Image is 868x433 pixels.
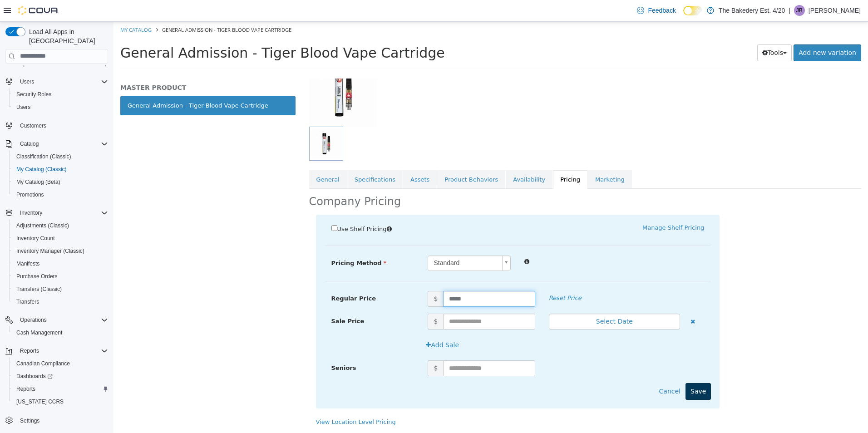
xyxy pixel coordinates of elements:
[16,260,39,267] span: Manifests
[16,222,69,229] span: Adjustments (Classic)
[13,371,108,382] span: Dashboards
[13,233,108,244] span: Inventory Count
[16,373,53,380] span: Dashboards
[20,347,39,354] span: Reports
[16,153,71,160] span: Classification (Classic)
[25,27,108,45] span: Load All Apps in [GEOGRAPHIC_DATA]
[13,358,74,369] a: Canadian Compliance
[16,345,108,356] span: Reports
[529,202,591,209] a: Manage Shelf Pricing
[7,5,38,11] a: My Catalog
[16,166,67,173] span: My Catalog (Classic)
[435,273,468,280] em: Reset Price
[9,283,112,295] button: Transfers (Classic)
[20,122,46,129] span: Customers
[218,273,262,280] span: Regular Price
[16,191,44,198] span: Promotions
[13,384,39,394] a: Reports
[9,101,112,113] button: Users
[9,232,112,245] button: Inventory Count
[541,361,572,378] button: Cancel
[9,163,112,176] button: My Catalog (Classic)
[13,327,66,338] a: Cash Management
[2,413,112,427] button: Settings
[314,234,397,249] a: Standard
[16,138,42,149] button: Catalog
[13,296,108,307] span: Transfers
[683,15,684,16] span: Dark Mode
[9,150,112,163] button: Classification (Classic)
[196,173,288,187] h2: Company Pricing
[16,285,62,293] span: Transfers (Classic)
[13,177,64,187] a: My Catalog (Beta)
[49,5,178,11] span: General Admission - Tiger Blood Vape Cartridge
[218,238,273,245] span: Pricing Method
[7,74,182,93] a: General Admission - Tiger Blood Vape Cartridge
[683,6,702,15] input: Dark Mode
[9,383,112,395] button: Reports
[809,5,861,16] p: [PERSON_NAME]
[196,148,233,167] a: General
[13,164,108,175] span: My Catalog (Classic)
[16,76,108,87] span: Users
[644,23,679,39] button: Tools
[439,148,474,167] a: Pricing
[13,151,108,162] span: Classification (Classic)
[218,343,243,349] span: Seniors
[680,23,748,39] a: Add new variation
[16,298,39,305] span: Transfers
[435,292,567,308] button: Select Date
[16,385,35,393] span: Reports
[224,204,273,211] span: Use Shelf Pricing
[13,271,108,282] span: Purchase Orders
[2,207,112,219] button: Inventory
[9,219,112,232] button: Adjustments (Classic)
[16,398,64,405] span: [US_STATE] CCRS
[16,415,43,426] a: Settings
[2,119,112,132] button: Customers
[572,361,597,378] button: Save
[13,396,67,407] a: [US_STATE] CCRS
[16,329,62,336] span: Cash Management
[16,138,108,149] span: Catalog
[9,188,112,201] button: Promotions
[13,327,108,338] span: Cash Management
[13,271,61,282] a: Purchase Orders
[13,384,108,394] span: Reports
[13,102,108,113] span: Users
[13,151,75,162] a: Classification (Classic)
[13,396,108,407] span: Washington CCRS
[474,148,518,167] a: Marketing
[16,273,58,280] span: Purchase Orders
[9,395,112,408] button: [US_STATE] CCRS
[314,339,330,354] span: $
[9,257,112,270] button: Manifests
[9,88,112,101] button: Security Roles
[202,397,282,403] a: View Location Level Pricing
[2,75,112,88] button: Users
[196,37,263,105] img: 150
[648,6,676,15] span: Feedback
[16,247,84,255] span: Inventory Manager (Classic)
[13,177,108,187] span: My Catalog (Beta)
[16,414,108,426] span: Settings
[16,103,30,111] span: Users
[13,102,34,113] a: Users
[13,233,59,244] a: Inventory Count
[9,245,112,257] button: Inventory Manager (Classic)
[307,315,350,332] button: Add Sale
[16,207,46,218] button: Inventory
[16,91,51,98] span: Security Roles
[16,345,43,356] button: Reports
[13,220,73,231] a: Adjustments (Classic)
[13,189,48,200] a: Promotions
[392,148,439,167] a: Availability
[13,371,56,382] a: Dashboards
[16,315,50,325] button: Operations
[315,234,385,249] span: Standard
[13,258,43,269] a: Manifests
[234,148,289,167] a: Specifications
[9,370,112,383] a: Dashboards
[290,148,323,167] a: Assets
[796,5,803,16] span: JB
